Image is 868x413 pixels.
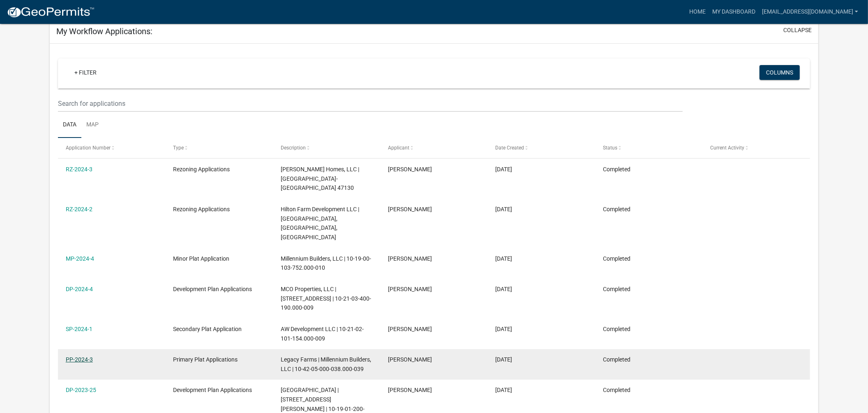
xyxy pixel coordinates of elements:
span: Date Created [495,145,524,151]
datatable-header-cell: Description [272,138,380,158]
span: Application Number [66,145,111,151]
span: Legacy Farms | Millennium Builders, LLC | 10-42-05-000-038.000-039 [281,356,371,372]
a: PP-2024-3 [66,356,93,363]
datatable-header-cell: Status [595,138,702,158]
span: Type [173,145,184,151]
a: MP-2024-4 [66,255,94,262]
span: Completed [603,387,630,393]
span: Development Plan Applications [173,387,252,393]
span: Current Activity [710,145,744,151]
span: Status [603,145,617,151]
a: Map [81,112,104,138]
datatable-header-cell: Applicant [380,138,487,158]
span: Secondary Plat Application [173,326,242,332]
span: Rezoning Applications [173,206,230,212]
datatable-header-cell: Application Number [58,138,165,158]
button: Columns [759,65,800,80]
a: RZ-2024-3 [66,166,92,173]
a: My Dashboard [709,4,759,20]
input: Search for applications [58,95,683,112]
span: Hilton Farm Development LLC | Charlestown Pike, Jeffersonville, IN [281,206,359,240]
span: Completed [603,206,630,212]
a: [EMAIL_ADDRESS][DOMAIN_NAME] [759,4,861,20]
span: Klein Homes, LLC | Charlestown-New Albany Rd, Jeffersonville, In 47130 [281,166,359,191]
span: Completed [603,166,630,173]
span: Jason Copperwaite [388,255,432,262]
datatable-header-cell: Type [165,138,272,158]
datatable-header-cell: Current Activity [702,138,810,158]
span: 02/05/2024 [495,255,512,262]
a: SP-2024-1 [66,326,92,332]
a: Data [58,112,81,138]
a: Home [686,4,709,20]
span: 01/24/2024 [495,356,512,363]
span: 01/24/2024 [495,326,512,332]
span: Development Plan Applications [173,286,252,292]
span: 02/21/2024 [495,166,512,173]
span: 12/27/2023 [495,387,512,393]
span: 01/30/2024 [495,286,512,292]
a: DP-2023-25 [66,387,96,393]
datatable-header-cell: Date Created [487,138,595,158]
span: MCO Properties, LLC | 3107 Charlestown Pike, Jeffersonville IN 47130 | 10-21-03-400-190.000-009 [281,286,371,311]
a: + Filter [68,65,103,80]
span: Completed [603,255,630,262]
span: Jason Copperwaite [388,356,432,363]
span: Jason Copperwaite [388,387,432,393]
span: 02/15/2024 [495,206,512,212]
span: Completed [603,356,630,363]
span: Jason Copperwaite [388,286,432,292]
span: Minor Plat Application [173,255,229,262]
a: DP-2024-4 [66,286,93,292]
span: Primary Plat Applications [173,356,238,363]
button: collapse [783,26,812,35]
h5: My Workflow Applications: [56,26,152,36]
span: Jason Copperwaite [388,166,432,173]
span: AW Development LLC | 10-21-02-101-154.000-009 [281,326,364,342]
span: Rezoning Applications [173,166,230,173]
span: Completed [603,286,630,292]
span: Description [281,145,306,151]
a: RZ-2024-2 [66,206,92,212]
span: Millennium Builders, LLC | 10-19-00-103-752.000-010 [281,255,371,271]
span: Jason Copperwaite [388,326,432,332]
span: Completed [603,326,630,332]
span: Applicant [388,145,409,151]
span: Jason Copperwaite [388,206,432,212]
